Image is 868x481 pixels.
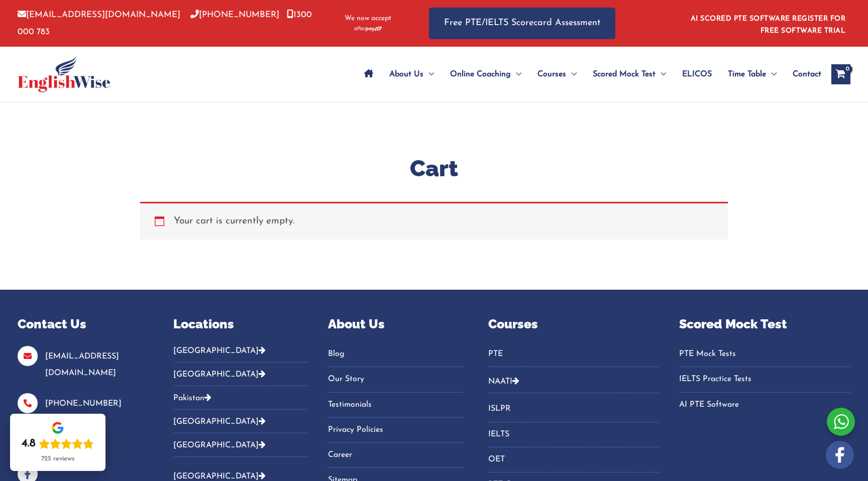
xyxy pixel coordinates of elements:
nav: Menu [488,346,660,367]
a: Privacy Policies [328,422,463,438]
a: PTE Mock Tests [679,346,850,363]
div: Rating: 4.8 out of 5 [22,437,94,451]
a: ISLPR [488,401,660,417]
a: PTE [488,346,660,363]
a: Time TableMenu Toggle [720,57,785,92]
p: About Us [328,315,463,334]
span: Scored Mock Test [593,57,656,92]
p: Courses [488,315,660,334]
a: Scored Mock TestMenu Toggle [585,57,674,92]
span: Menu Toggle [766,57,777,92]
span: Contact [793,57,821,92]
button: NAATI [488,370,660,393]
p: Contact Us [18,315,148,334]
a: OET [488,451,660,468]
span: We now accept [345,14,391,24]
a: [GEOGRAPHIC_DATA] [173,441,266,449]
a: Testimonials [328,397,463,413]
a: ELICOS [674,57,720,92]
span: Time Table [728,57,766,92]
button: Pakistan [173,386,308,410]
a: View Shopping Cart, empty [831,64,850,84]
div: Your cart is currently empty. [140,202,728,239]
p: Locations [173,315,308,334]
a: Our Story [328,371,463,388]
span: Menu Toggle [511,57,521,92]
a: Career [328,447,463,463]
a: About UsMenu Toggle [381,57,442,92]
a: AI PTE Software [679,397,850,413]
div: 4.8 [22,437,36,451]
span: Menu Toggle [656,57,666,92]
a: Contact [785,57,821,92]
span: About Us [389,57,423,92]
button: [GEOGRAPHIC_DATA] [173,346,308,363]
nav: Menu [679,346,850,413]
a: [EMAIL_ADDRESS][DOMAIN_NAME] [45,352,119,377]
h1: Cart [140,153,728,184]
aside: Header Widget 1 [685,7,850,40]
a: Online CoachingMenu Toggle [442,57,529,92]
span: Online Coaching [450,57,511,92]
img: white-facebook.png [826,441,854,469]
span: Menu Toggle [423,57,434,92]
a: [EMAIL_ADDRESS][DOMAIN_NAME] [18,11,180,19]
a: IELTS Practice Tests [679,371,850,388]
nav: Site Navigation: Main Menu [356,57,821,92]
a: Free PTE/IELTS Scorecard Assessment [429,8,615,39]
a: [PHONE_NUMBER] [190,11,279,19]
a: CoursesMenu Toggle [529,57,585,92]
a: Blog [328,346,463,363]
a: [PHONE_NUMBER] [45,400,122,408]
span: ELICOS [682,57,712,92]
a: IELTS [488,426,660,443]
img: cropped-ew-logo [18,56,111,92]
button: [GEOGRAPHIC_DATA] [173,433,308,457]
a: NAATI [488,378,512,386]
span: Menu Toggle [566,57,577,92]
p: Scored Mock Test [679,315,850,334]
button: [GEOGRAPHIC_DATA] [173,363,308,386]
div: 725 reviews [41,455,74,463]
span: Courses [537,57,566,92]
a: 1300 000 783 [18,11,312,36]
a: [GEOGRAPHIC_DATA] [173,472,266,480]
img: Afterpay-Logo [354,26,382,32]
button: [GEOGRAPHIC_DATA] [173,410,308,433]
a: AI SCORED PTE SOFTWARE REGISTER FOR FREE SOFTWARE TRIAL [691,15,846,35]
